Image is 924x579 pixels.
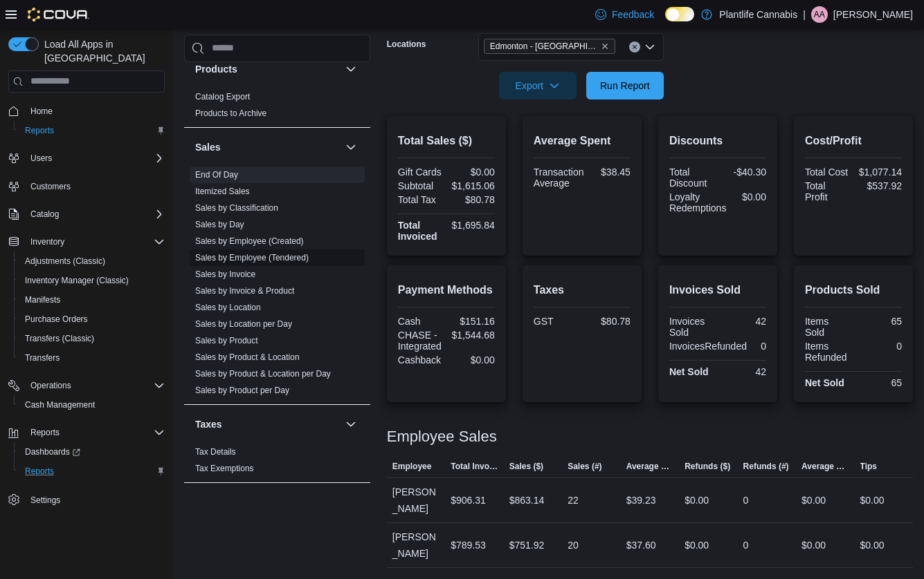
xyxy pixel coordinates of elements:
button: Products [195,62,340,76]
div: Products [184,88,370,127]
span: AA [814,6,825,23]
strong: Net Sold [805,377,844,388]
div: $80.78 [449,194,495,205]
div: [PERSON_NAME] [387,523,445,567]
h2: Products Sold [805,282,902,298]
div: 65 [856,377,902,388]
span: Manifests [25,294,60,305]
div: GST [534,316,579,327]
a: Sales by Invoice & Product [195,286,294,296]
div: 20 [568,537,579,553]
a: Catalog Export [195,92,250,102]
a: End Of Day [195,170,238,180]
span: Sales by Location per Day [195,319,292,330]
span: Refunds (#) [743,461,789,472]
div: Total Cost [805,167,851,178]
a: Sales by Classification [195,203,278,213]
h3: Taxes [195,417,222,431]
span: Settings [30,495,60,506]
span: Tips [860,461,877,472]
div: Sales [184,167,370,404]
span: Average Refund [801,461,849,472]
span: Sales by Invoice [195,269,255,280]
span: Transfers (Classic) [25,333,94,344]
button: Sales [195,140,340,154]
div: Taxes [184,444,370,482]
span: Sales by Product & Location per Day [195,368,331,379]
span: Inventory Manager (Classic) [19,272,165,289]
a: Sales by Product & Location [195,352,300,362]
span: Dashboards [19,444,165,460]
span: Load All Apps in [GEOGRAPHIC_DATA] [39,37,165,65]
div: $0.00 [860,537,885,553]
span: Cash Management [19,397,165,413]
a: Home [25,103,58,120]
h3: Sales [195,140,221,154]
span: Inventory Manager (Classic) [25,275,129,286]
button: Customers [3,176,170,196]
span: Operations [25,377,165,394]
input: Dark Mode [665,7,694,21]
span: Employee [392,461,432,472]
button: Sales [343,139,359,155]
button: Purchase Orders [14,310,170,329]
div: Invoices Sold [669,316,715,338]
a: Manifests [19,292,66,308]
div: $1,544.68 [449,330,495,341]
div: Andrew Aylward [811,6,828,23]
div: $906.31 [451,492,486,509]
a: Adjustments (Classic) [19,253,111,269]
div: 0 [856,341,902,352]
span: Sales by Employee (Created) [195,236,304,247]
a: Sales by Product & Location per Day [195,369,331,379]
div: 65 [856,316,902,327]
a: Sales by Invoice [195,269,255,279]
span: Transfers [25,352,60,363]
div: Total Discount [669,167,715,189]
div: $0.00 [685,492,709,509]
a: Sales by Employee (Created) [195,236,304,246]
div: $39.23 [626,492,656,509]
span: Catalog Export [195,91,250,102]
button: Reports [25,424,65,441]
div: $0.00 [801,492,826,509]
div: $789.53 [451,537,486,553]
span: Inventory [25,234,165,250]
button: Catalog [25,206,64,222]
div: $0.00 [449,354,495,366]
span: Adjustments (Classic) [25,256,105,267]
span: Tax Details [195,446,236,457]
a: Feedback [590,1,660,28]
button: Catalog [3,205,170,224]
div: $0.00 [801,537,826,553]
div: $37.60 [626,537,656,553]
button: Transfers [14,348,170,368]
div: Gift Cards [398,167,444,178]
div: Transaction Average [534,167,584,189]
span: Reports [19,122,165,139]
a: Settings [25,492,66,509]
p: [PERSON_NAME] [833,6,913,23]
div: 42 [721,316,766,327]
a: Sales by Day [195,220,244,229]
div: $1,695.84 [449,220,495,231]
a: Tax Exemptions [195,464,254,473]
span: Sales by Product & Location [195,352,300,363]
div: $0.00 [860,492,885,509]
a: Cash Management [19,397,100,413]
span: Refunds ($) [685,461,730,472]
p: | [803,6,806,23]
button: Clear input [629,41,640,53]
button: Inventory Manager (Classic) [14,271,170,290]
span: Sales (#) [568,461,601,472]
span: Dark Mode [665,21,666,22]
div: $0.00 [732,191,766,202]
a: Sales by Product per Day [195,386,289,395]
h3: Products [195,62,237,76]
span: Feedback [612,8,654,21]
button: Taxes [343,416,359,433]
button: Home [3,101,170,121]
button: Reports [14,121,170,140]
h2: Discounts [669,133,766,149]
span: Reports [30,427,60,438]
